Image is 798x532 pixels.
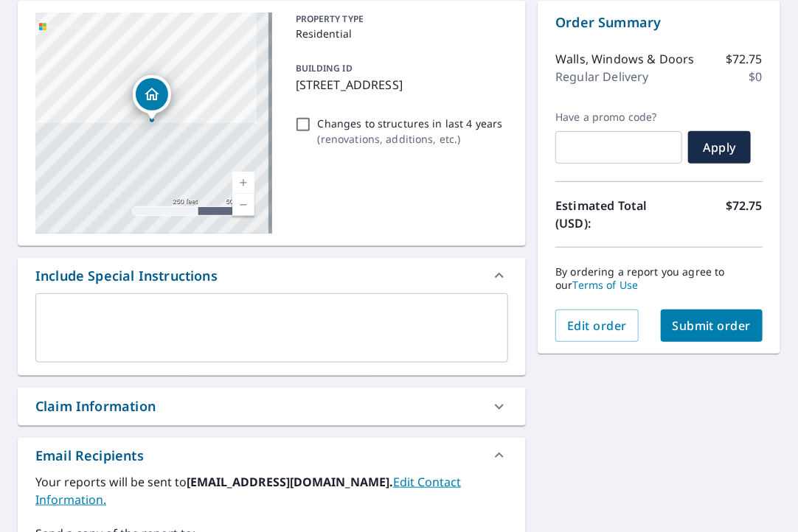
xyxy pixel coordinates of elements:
[18,388,526,425] div: Claim Information
[673,318,752,334] span: Submit order
[35,266,218,286] div: Include Special Instructions
[726,50,763,68] p: $72.75
[18,258,526,293] div: Include Special Instructions
[232,194,254,216] a: Current Level 17, Zoom Out
[187,474,393,490] b: [EMAIL_ADDRESS][DOMAIN_NAME].
[318,116,503,131] p: Changes to structures in last 4 years
[296,26,503,41] p: Residential
[726,197,763,232] p: $72.75
[555,13,763,32] p: Order Summary
[555,68,648,85] p: Regular Delivery
[232,172,254,194] a: Current Level 17, Zoom In
[688,131,751,164] button: Apply
[700,139,739,155] span: Apply
[567,318,627,334] span: Edit order
[296,13,503,26] p: PROPERTY TYPE
[555,197,659,232] p: Estimated Total (USD):
[35,396,156,416] div: Claim Information
[661,309,763,342] button: Submit order
[749,68,763,85] p: $0
[573,278,639,292] a: Terms of Use
[296,62,353,74] p: BUILDING ID
[35,473,508,508] label: Your reports will be sent to
[18,438,526,473] div: Email Recipients
[555,309,639,342] button: Edit order
[296,76,503,94] p: [STREET_ADDRESS]
[555,50,694,68] p: Walls, Windows & Doors
[35,446,144,466] div: Email Recipients
[555,111,682,124] label: Have a promo code?
[318,131,503,147] p: ( renovations, additions, etc. )
[555,265,763,292] p: By ordering a report you agree to our
[133,75,171,121] div: Dropped pin, building 1, Residential property, 4302 N 90th St Milwaukee, WI 53222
